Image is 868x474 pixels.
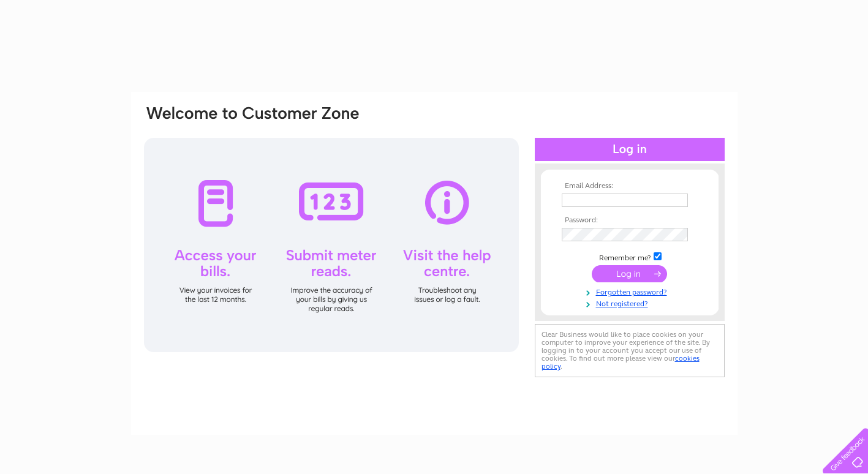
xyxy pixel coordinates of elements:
input: Submit [592,265,667,282]
td: Remember me? [559,250,701,263]
th: Password: [559,216,701,225]
div: Clear Business would like to place cookies on your computer to improve your experience of the sit... [535,324,725,377]
th: Email Address: [559,182,701,190]
a: Forgotten password? [562,285,701,297]
a: cookies policy [542,354,700,371]
a: Not registered? [562,297,701,309]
